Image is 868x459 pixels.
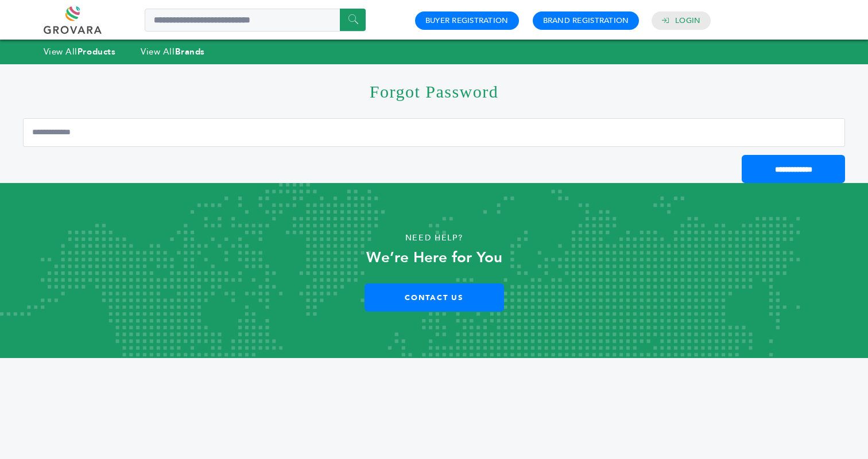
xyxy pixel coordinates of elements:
a: Buyer Registration [425,15,509,26]
strong: Products [77,46,115,57]
h1: Forgot Password [23,64,845,118]
a: Contact Us [365,283,504,312]
a: View AllProducts [44,46,116,57]
input: Email Address [23,118,845,147]
input: Search a product or brand... [145,9,366,32]
strong: Brands [175,46,205,57]
a: Brand Registration [543,15,629,26]
p: Need Help? [44,229,825,247]
a: View AllBrands [141,46,205,57]
strong: We’re Here for You [366,247,502,268]
a: Login [675,15,700,26]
